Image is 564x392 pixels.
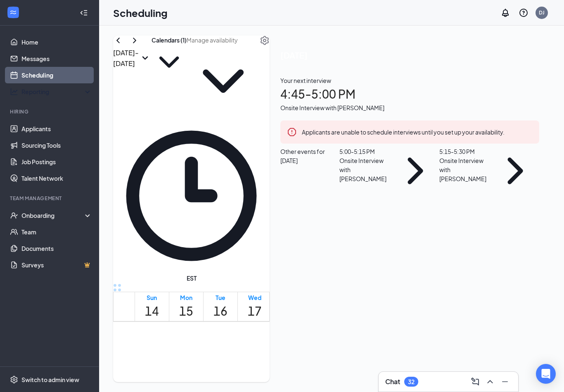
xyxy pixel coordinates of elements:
h1: 15 [179,302,193,320]
svg: ComposeMessage [470,377,480,387]
a: Messages [21,50,92,67]
svg: Clock [113,118,270,274]
svg: ChevronUp [485,377,495,387]
svg: Collapse [80,9,88,17]
div: 32 [408,378,415,385]
h1: 16 [213,302,227,320]
a: Talent Network [21,170,92,187]
div: Open Intercom Messenger [536,364,556,384]
a: Team [21,224,92,240]
h1: 17 [248,302,262,320]
svg: WorkstreamLogo [9,8,17,17]
svg: QuestionInfo [519,8,528,18]
div: 5:15 - 5:30 PM [439,147,489,156]
div: DJ [539,9,545,16]
a: Job Postings [21,153,92,170]
div: Reporting [21,87,92,96]
svg: ChevronRight [130,35,140,45]
button: ChevronUp [483,375,497,388]
div: Switch to admin view [21,375,79,384]
h3: Chat [385,377,400,386]
svg: ChevronLeft [113,35,123,45]
button: Calendars (1)ChevronDown [152,35,187,80]
div: Onsite Interview with [PERSON_NAME] [339,156,389,183]
svg: ChevronRight [391,147,439,195]
input: Manage availability [187,35,260,45]
h3: [DATE] - [DATE] [113,47,139,68]
a: September 16, 2025 [212,292,229,321]
a: SurveysCrown [21,257,92,273]
svg: Settings [10,375,18,384]
svg: UserCheck [10,211,18,220]
div: Wed [248,293,262,302]
h1: 4:45 - 5:00 PM [280,85,539,103]
a: Scheduling [21,67,92,83]
div: Hiring [10,108,90,115]
a: September 17, 2025 [246,292,263,321]
svg: Minimize [500,377,510,387]
div: Mon [179,293,193,302]
div: Your next interview [280,76,539,85]
a: September 15, 2025 [178,292,195,321]
svg: Analysis [10,87,18,96]
a: September 14, 2025 [143,292,161,321]
a: Documents [21,240,92,257]
svg: Settings [260,35,270,45]
div: Onsite Interview with [PERSON_NAME] [280,103,539,112]
a: Applicants [21,120,92,137]
svg: ChevronDown [152,45,187,80]
div: Applicants are unable to schedule interviews until you set up your availability. [302,127,505,136]
span: EST [187,274,197,282]
div: Team Management [10,195,90,202]
svg: ChevronDown [187,45,260,118]
h1: Scheduling [113,6,168,20]
a: Settings [260,35,270,118]
button: ComposeMessage [469,375,482,388]
div: Tue [213,293,227,302]
span: [DATE] [280,49,539,61]
button: Minimize [498,375,512,388]
svg: SmallChevronDown [139,47,152,68]
svg: Error [287,127,297,137]
div: 5:00 - 5:15 PM [339,147,389,156]
div: Other events for [DATE] [280,147,339,195]
svg: ChevronRight [491,147,539,195]
div: Sun [145,293,159,302]
div: Onboarding [21,211,85,220]
svg: Notifications [500,8,510,18]
h1: 14 [145,302,159,320]
div: Onsite Interview with [PERSON_NAME] [439,156,489,183]
a: Sourcing Tools [21,137,92,153]
a: Home [21,34,92,50]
